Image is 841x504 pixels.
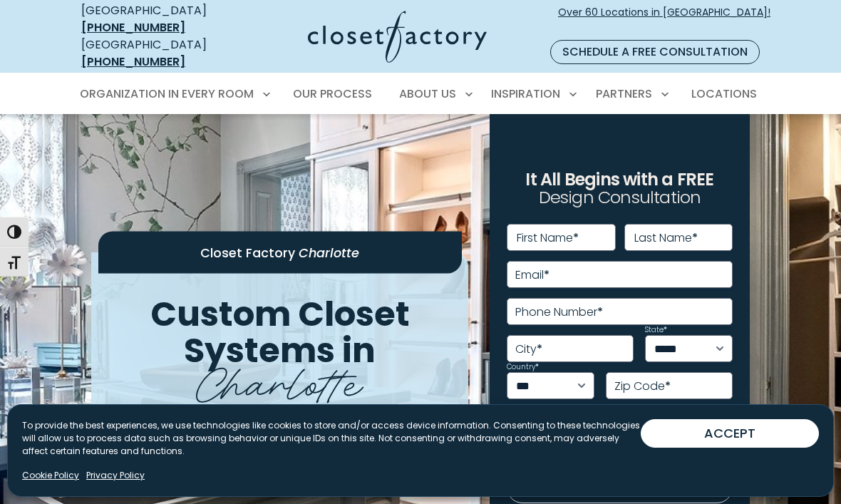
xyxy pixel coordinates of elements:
[86,469,145,482] a: Privacy Policy
[293,86,372,102] span: Our Process
[299,243,359,261] span: Charlotte
[691,86,757,102] span: Locations
[641,419,819,448] button: ACCEPT
[81,53,185,70] a: [PHONE_NUMBER]
[515,344,542,355] label: City
[550,40,760,64] a: Schedule a Free Consultation
[558,5,770,35] span: Over 60 Locations in [GEOGRAPHIC_DATA]!
[515,269,550,281] label: Email
[525,168,713,191] span: It All Begins with a FREE
[645,326,667,334] label: State
[81,36,237,71] div: [GEOGRAPHIC_DATA]
[150,290,410,374] span: Custom Closet Systems in
[634,232,698,244] label: Last Name
[196,347,363,412] span: Charlotte
[515,307,603,318] label: Phone Number
[80,86,254,102] span: Organization in Every Room
[491,86,560,102] span: Inspiration
[517,232,579,244] label: First Name
[507,364,539,371] label: Country
[22,469,79,482] a: Cookie Policy
[81,19,185,36] a: [PHONE_NUMBER]
[81,2,237,36] div: [GEOGRAPHIC_DATA]
[539,186,701,210] span: Design Consultation
[200,243,295,261] span: Closet Factory
[22,419,641,458] p: To provide the best experiences, we use technologies like cookies to store and/or access device i...
[70,74,771,114] nav: Primary Menu
[308,11,487,63] img: Closet Factory Logo
[614,381,671,392] label: Zip Code
[596,86,652,102] span: Partners
[399,86,456,102] span: About Us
